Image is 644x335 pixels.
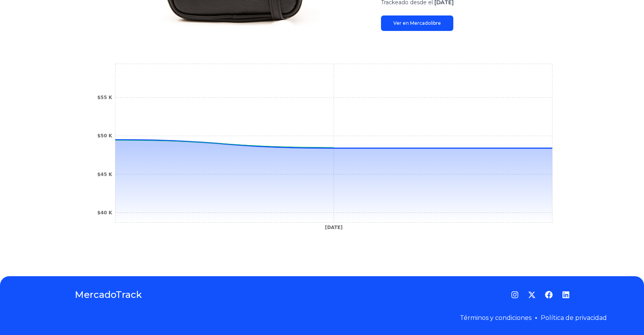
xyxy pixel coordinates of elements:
[511,291,519,299] a: Instagram
[460,314,531,321] a: Términos y condiciones
[97,133,112,138] tspan: $50 K
[97,210,112,215] tspan: $40 K
[562,291,570,299] a: LinkedIn
[97,95,112,100] tspan: $55 K
[528,291,536,299] a: Twitter
[541,314,607,321] a: Política de privacidad
[97,172,112,177] tspan: $45 K
[545,291,553,299] a: Facebook
[75,289,142,301] a: MercadoTrack
[381,15,453,31] a: Ver en Mercadolibre
[325,225,343,230] tspan: [DATE]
